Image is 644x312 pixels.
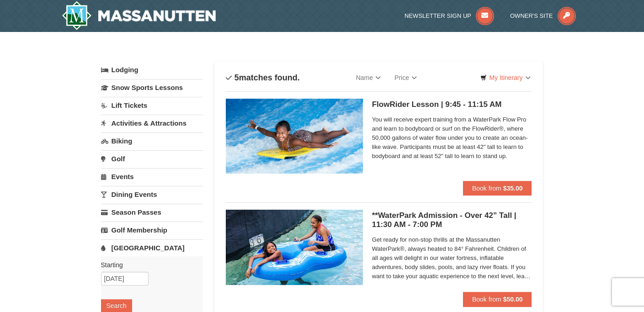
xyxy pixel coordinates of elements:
[463,181,532,196] button: Book from $35.00
[349,69,388,87] a: Name
[372,211,532,229] h5: **WaterPark Admission - Over 42” Tall | 11:30 AM - 7:00 PM
[101,222,203,238] a: Golf Membership
[510,12,553,19] span: Owner's Site
[226,99,363,174] img: 6619917-216-363963c7.jpg
[101,239,203,256] a: [GEOGRAPHIC_DATA]
[226,210,363,285] img: 6619917-720-80b70c28.jpg
[474,71,536,85] a: My Itinerary
[101,150,203,167] a: Golf
[62,1,216,30] img: Massanutten Resort Logo
[101,79,203,96] a: Snow Sports Lessons
[372,100,532,109] h5: FlowRider Lesson | 9:45 - 11:15 AM
[101,168,203,185] a: Events
[404,12,471,19] span: Newsletter Sign Up
[510,12,576,19] a: Owner's Site
[472,185,501,192] span: Book from
[404,12,494,19] a: Newsletter Sign Up
[101,62,203,78] a: Lodging
[101,186,203,203] a: Dining Events
[388,69,424,87] a: Price
[101,132,203,149] a: Biking
[372,115,532,161] span: You will receive expert training from a WaterPark Flow Pro and learn to bodyboard or surf on the ...
[503,185,523,192] strong: $35.00
[101,204,203,221] a: Season Passes
[101,97,203,114] a: Lift Tickets
[234,73,239,82] span: 5
[226,73,300,82] h4: matches found.
[472,296,501,303] span: Book from
[101,299,132,312] button: Search
[101,115,203,132] a: Activities & Attractions
[62,1,216,30] a: Massanutten Resort
[372,235,532,281] span: Get ready for non-stop thrills at the Massanutten WaterPark®, always heated to 84° Fahrenheit. Ch...
[101,260,196,270] label: Starting
[463,292,532,307] button: Book from $50.00
[503,296,523,303] strong: $50.00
